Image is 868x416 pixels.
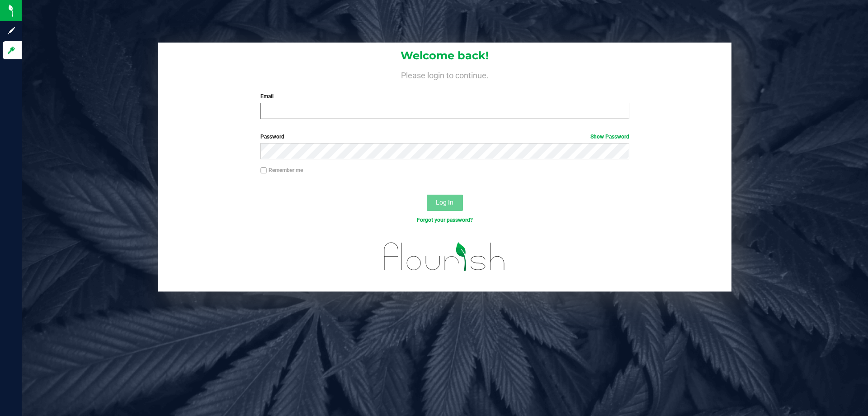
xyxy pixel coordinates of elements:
[260,166,303,174] label: Remember me
[373,234,516,280] img: flourish_logo.svg
[417,217,473,223] a: Forgot your password?
[7,26,16,35] inline-svg: Sign up
[158,50,731,62] h1: Welcome back!
[590,134,629,140] a: Show Password
[427,195,463,211] button: Log In
[260,134,284,140] span: Password
[158,69,731,80] h4: Please login to continue.
[260,92,629,100] label: Email
[436,199,453,206] span: Log In
[7,46,16,55] inline-svg: Log in
[260,167,267,174] input: Remember me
